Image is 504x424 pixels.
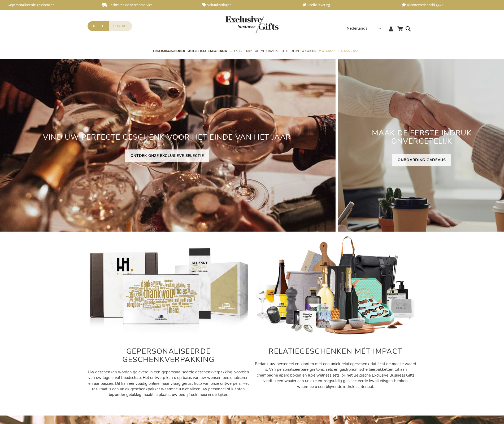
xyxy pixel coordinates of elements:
span: Gelegenheden [337,48,358,54]
img: Exclusive Business gifts logo [225,16,279,33]
span: Nederlands [347,25,367,32]
a: Per Budget [319,45,335,58]
span: Corporate Merchandise [245,48,279,54]
a: Snelle levering [302,3,393,7]
a: Rechtstreekse verzendservice [102,3,194,7]
a: Offerte [88,21,109,31]
a: Contact [109,21,132,31]
a: store logo [225,16,252,33]
a: Klanttevredenheid 4,6/5 [402,3,493,7]
img: Gepersonaliseerde relatiegeschenken voor personeel en klanten [255,236,416,337]
span: Select Keuze Cadeaubon [282,48,316,54]
a: Gelegenheden [337,45,358,58]
a: ONBOARDING CADEAUS [392,154,451,166]
span: Per Budget [319,48,335,54]
a: ONTDEK ONZE EXCLUSIEVE SELECTIE [125,149,209,162]
a: Gift Sets [230,45,242,58]
span: Bedank uw personeel en klanten met een uniek relatiegeschenk dat écht de moeite waard is. Van per... [255,361,416,389]
a: Select Keuze Cadeaubon [282,45,316,58]
img: Gepersonaliseerde relatiegeschenken voor personeel en klanten [88,236,249,337]
a: Gepersonaliseerde geschenken [3,3,94,7]
h2: RELATIEGESCHENKEN MÉT IMPACT [255,347,416,356]
span: Eindejaarsgeschenken [153,48,185,54]
span: Uw geschenken worden geleverd in een gepersonaliseerde geschenkverpakking, voorzien van uw logo e... [88,369,249,397]
span: Gift Sets [230,48,242,54]
h2: GEPERSONALISEERDE GESCHENKVERPAKKING [88,347,249,364]
a: 50 beste relatiegeschenken [188,45,227,58]
a: Corporate Merchandise [245,45,279,58]
a: Eindejaarsgeschenken [153,45,185,58]
span: 50 beste relatiegeschenken [188,48,227,54]
a: Volumkortingen [202,3,293,7]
